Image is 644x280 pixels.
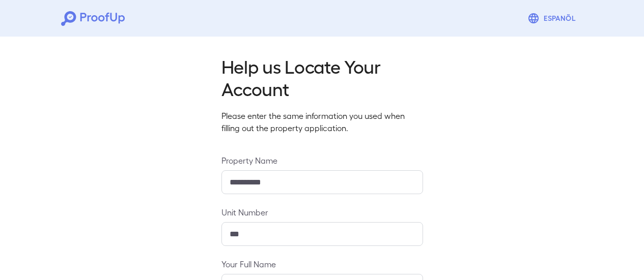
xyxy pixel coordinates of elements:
[221,154,423,166] label: Property Name
[221,110,423,134] p: Please enter the same information you used when filling out the property application.
[221,206,423,218] label: Unit Number
[221,55,423,100] h2: Help us Locate Your Account
[523,8,583,28] button: Espanõl
[221,258,423,270] label: Your Full Name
